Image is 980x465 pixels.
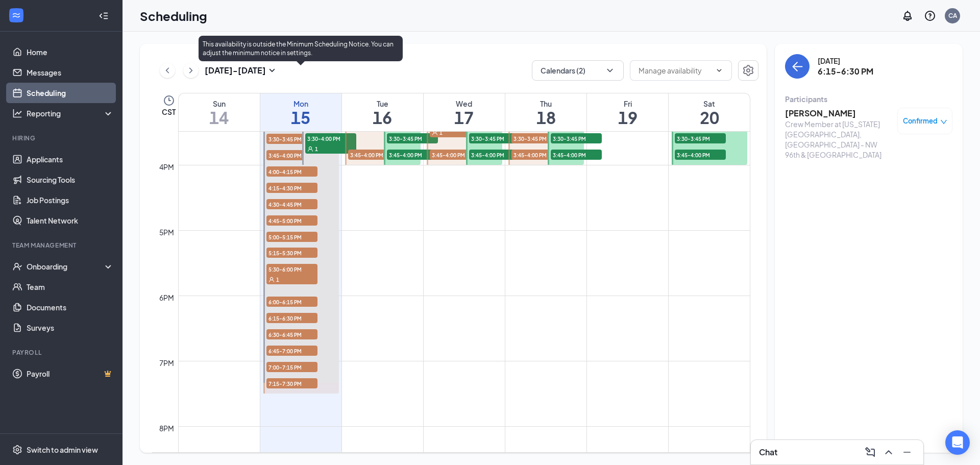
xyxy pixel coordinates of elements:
span: 3:45-4:00 PM [511,150,562,160]
div: Crew Member at [US_STATE][GEOGRAPHIC_DATA], [GEOGRAPHIC_DATA] - NW 96th & [GEOGRAPHIC_DATA] [785,119,892,160]
a: Applicants [27,149,114,169]
a: Home [27,42,114,62]
span: 3:45-4:00 PM [551,150,602,160]
svg: ChevronLeft [162,64,173,77]
a: Sourcing Tools [27,169,114,190]
button: ChevronLeft [160,63,175,78]
svg: User [432,130,438,136]
span: 6:45-7:00 PM [266,346,317,356]
div: Mon [260,99,341,109]
a: Documents [27,297,114,317]
span: 3:30-3:45 PM [511,133,562,143]
span: 3:30-3:45 PM [387,133,438,143]
h3: [PERSON_NAME] [785,108,892,119]
div: 8pm [157,423,176,434]
span: 3:45-4:00 PM [430,150,481,160]
a: Talent Network [27,210,114,231]
div: Wed [424,99,505,109]
h1: 16 [342,109,423,126]
svg: User [268,277,275,283]
svg: Notifications [901,10,914,22]
div: Team Management [12,241,112,250]
a: PayrollCrown [27,363,114,384]
a: Scheduling [27,83,114,103]
svg: ArrowLeft [791,60,803,72]
h1: 19 [587,109,668,126]
div: 7pm [157,357,176,369]
span: 3:45-4:00 PM [675,150,726,160]
a: September 20, 2025 [669,93,750,131]
h1: Scheduling [140,7,207,25]
span: 3:45-4:00 PM [469,150,520,160]
span: down [940,118,947,126]
div: Open Intercom Messenger [945,430,970,455]
h1: 15 [260,109,341,126]
a: September 17, 2025 [424,93,505,131]
span: 5:00-5:15 PM [266,232,317,242]
div: Fri [587,99,668,109]
div: Thu [505,99,586,109]
button: ChevronRight [183,63,199,78]
input: Manage availability [639,65,711,76]
span: 4:45-5:00 PM [266,215,317,226]
div: Sat [669,99,750,109]
div: Participants [785,94,952,104]
div: CA [948,11,957,20]
svg: Analysis [12,108,22,118]
a: September 16, 2025 [342,93,423,131]
button: ChevronUp [880,444,897,460]
span: CST [162,107,176,117]
a: September 19, 2025 [587,93,668,131]
svg: QuestionInfo [924,10,936,22]
span: 3:45-4:00 PM [348,150,399,160]
div: [DATE] [818,56,873,66]
svg: ChevronDown [715,66,723,75]
span: Confirmed [903,116,938,126]
button: Minimize [899,444,915,460]
span: 1 [276,276,279,283]
span: 4:00-4:15 PM [266,166,317,177]
span: 4:15-4:30 PM [266,183,317,193]
span: 5:15-5:30 PM [266,248,317,258]
div: Reporting [27,108,114,118]
svg: WorkstreamLogo [11,10,21,20]
svg: ComposeMessage [864,446,876,458]
button: Settings [738,60,758,81]
span: 1 [315,145,318,153]
svg: ChevronUp [883,446,895,458]
svg: Collapse [99,11,109,21]
span: 3:30-3:45 PM [266,134,317,144]
span: 3:45-4:00 PM [387,150,438,160]
span: 6:15-6:30 PM [266,313,317,323]
div: Onboarding [27,261,105,272]
a: Surveys [27,317,114,338]
h1: 18 [505,109,586,126]
svg: User [307,146,313,152]
h3: 6:15-6:30 PM [818,66,873,77]
h3: [DATE] - [DATE] [205,65,266,76]
div: Payroll [12,348,112,357]
span: 1 [439,129,443,136]
span: 3:30-3:45 PM [469,133,520,143]
div: 4pm [157,161,176,173]
span: 6:00-6:15 PM [266,297,317,307]
h1: 17 [424,109,505,126]
span: 7:15-7:30 PM [266,378,317,388]
button: ComposeMessage [862,444,878,460]
a: Messages [27,62,114,83]
h1: 20 [669,109,750,126]
a: September 18, 2025 [505,93,586,131]
h1: 14 [179,109,260,126]
span: 3:45-4:00 PM [266,150,317,160]
div: Sun [179,99,260,109]
div: 5pm [157,227,176,238]
svg: ChevronDown [605,65,615,76]
span: 3:30-4:00 PM [305,133,356,143]
svg: Settings [742,64,754,77]
span: 3:30-3:45 PM [675,133,726,143]
div: Hiring [12,134,112,142]
svg: SmallChevronDown [266,64,278,77]
div: 6pm [157,292,176,303]
div: Switch to admin view [27,445,98,455]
